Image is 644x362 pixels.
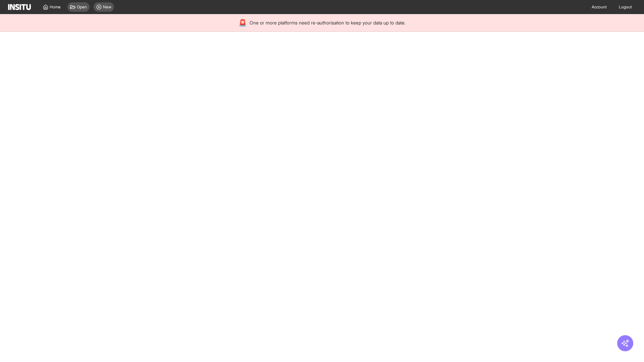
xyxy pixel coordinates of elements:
[103,4,111,10] span: New
[77,4,87,10] span: Open
[250,19,406,26] span: One or more platforms need re-authorisation to keep your data up to date.
[238,18,247,27] div: 🚨
[50,4,61,10] span: Home
[8,4,31,10] img: Logo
